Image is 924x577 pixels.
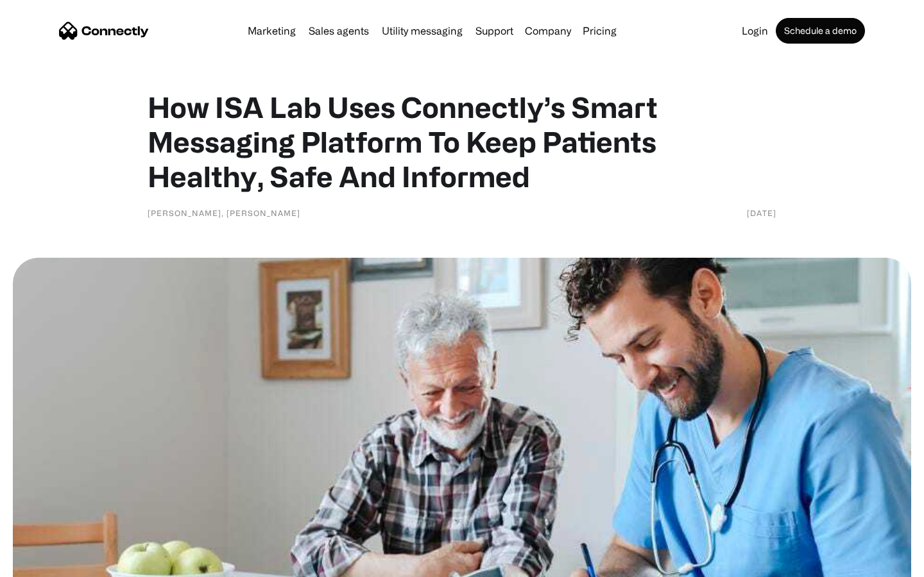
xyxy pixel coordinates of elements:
[304,26,374,36] a: Sales agents
[577,26,622,36] a: Pricing
[525,22,571,40] div: Company
[747,206,776,219] div: [DATE]
[243,26,301,36] a: Marketing
[148,90,776,194] h1: How ISA Lab Uses Connectly’s Smart Messaging Platform To Keep Patients Healthy, Safe And Informed
[521,22,575,40] div: Company
[59,21,149,40] a: home
[470,26,518,36] a: Support
[13,555,77,573] aside: Language selected: English
[776,18,865,44] a: Schedule a demo
[377,26,468,36] a: Utility messaging
[26,555,77,573] ul: Language list
[148,206,300,219] div: [PERSON_NAME], [PERSON_NAME]
[737,26,773,36] a: Login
